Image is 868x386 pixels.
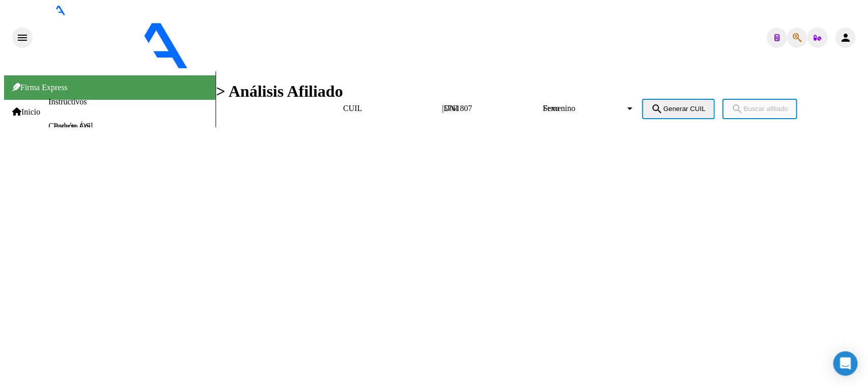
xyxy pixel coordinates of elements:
[651,103,664,115] mat-icon: search
[48,97,87,106] a: Instructivos
[723,99,797,119] button: Buscar afiliado
[840,32,852,44] mat-icon: person
[12,83,68,92] span: Firma Express
[12,107,40,117] a: Inicio
[118,82,343,100] strong: PADRON -> Análisis Afiliado
[274,62,312,71] span: - OSTPBA
[732,103,744,115] mat-icon: search
[732,105,788,113] span: Buscar afiliado
[651,105,706,113] span: Generar CUIL
[642,99,715,119] button: Generar CUIL
[442,104,723,113] div: |
[543,104,576,113] span: Femenino
[833,351,858,376] div: Open Intercom Messenger
[33,15,274,69] img: Logo SAAS
[53,122,93,130] a: Padrón Ágil
[16,32,28,44] mat-icon: menu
